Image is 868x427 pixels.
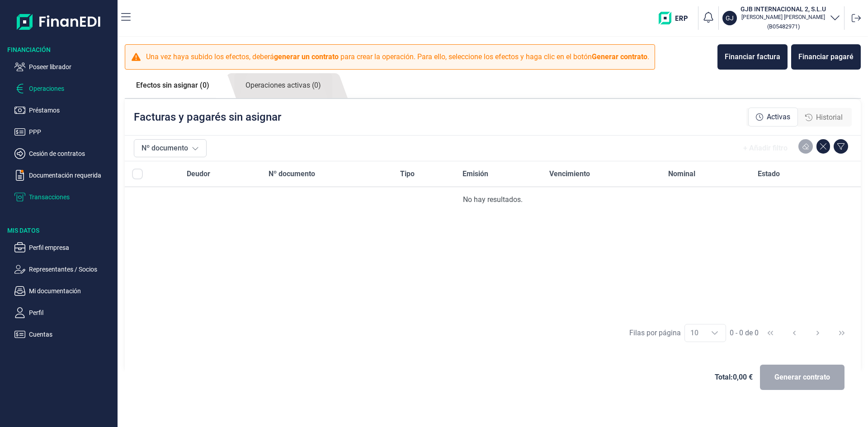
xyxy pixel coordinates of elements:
[187,169,210,179] span: Deudor
[592,52,647,61] b: Generar contrato
[29,170,114,181] p: Documentación requerida
[730,329,759,337] span: 0 - 0 de 0
[29,105,114,116] p: Préstamos
[269,169,315,179] span: Nº documento
[14,61,114,72] button: Poseer librador
[29,127,114,137] p: PPP
[767,112,790,122] span: Activas
[14,242,114,253] button: Perfil empresa
[14,192,114,202] button: Transacciones
[726,14,734,23] p: GJ
[14,329,114,340] button: Cuentas
[14,307,114,318] button: Perfil
[274,52,339,61] b: generar un contrato
[717,44,788,70] button: Financiar factura
[659,12,694,24] img: erp
[831,322,853,344] button: Last Page
[29,286,114,296] p: Mi documentación
[132,194,854,205] div: No hay resultados.
[234,73,332,98] a: Operaciones activas (0)
[629,328,681,338] div: Filas por página
[549,169,590,179] span: Vencimiento
[132,169,143,179] div: All items unselected
[14,148,114,159] button: Cesión de contratos
[807,322,829,344] button: Next Page
[29,192,114,202] p: Transacciones
[798,52,854,62] div: Financiar pagaré
[29,83,114,94] p: Operaciones
[715,372,753,383] span: Total: 0,00 €
[29,264,114,275] p: Representantes / Socios
[125,73,221,98] a: Efectos sin asignar (0)
[17,7,101,36] img: Logo de aplicación
[759,322,781,344] button: First Page
[14,105,114,116] button: Préstamos
[722,5,840,32] button: GJGJB INTERNACIONAL 2, S.L.U[PERSON_NAME] [PERSON_NAME](B05482971)
[798,108,850,127] div: Historial
[14,286,114,296] button: Mi documentación
[462,169,488,179] span: Emisión
[134,110,281,124] p: Facturas y pagarés sin asignar
[816,112,843,123] span: Historial
[14,170,114,181] button: Documentación requerida
[668,169,695,179] span: Nominal
[758,169,780,179] span: Estado
[29,148,114,159] p: Cesión de contratos
[29,307,114,318] p: Perfil
[741,5,826,14] h3: GJB INTERNACIONAL 2, S.L.U
[146,52,649,62] p: Una vez haya subido los efectos, deberá para crear la operación. Para ello, seleccione los efecto...
[14,127,114,137] button: PPP
[14,83,114,94] button: Operaciones
[14,264,114,275] button: Representantes / Socios
[704,324,726,342] div: Choose
[134,139,207,157] button: Nº documento
[400,169,415,179] span: Tipo
[29,329,114,340] p: Cuentas
[783,322,805,344] button: Previous Page
[725,52,780,62] div: Financiar factura
[741,14,826,21] p: [PERSON_NAME] [PERSON_NAME]
[29,61,114,72] p: Poseer librador
[29,242,114,253] p: Perfil empresa
[767,23,800,30] small: Copiar cif
[748,108,798,127] div: Activas
[791,44,861,70] button: Financiar pagaré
